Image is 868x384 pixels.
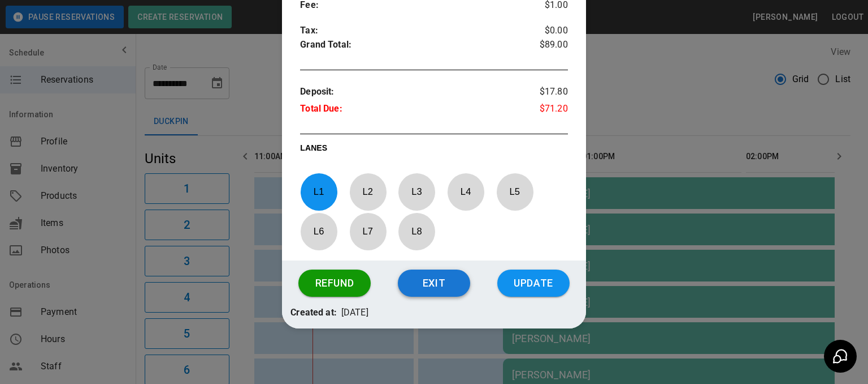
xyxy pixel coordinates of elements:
[298,270,371,297] button: Refund
[300,85,523,102] p: Deposit :
[300,142,568,158] p: LANES
[398,270,470,297] button: Exit
[300,178,337,205] p: L 1
[497,270,570,297] button: Update
[523,102,568,119] p: $71.20
[349,218,387,245] p: L 7
[300,102,523,119] p: Total Due :
[523,85,568,102] p: $17.80
[300,38,523,55] p: Grand Total :
[398,178,435,205] p: L 3
[341,306,368,320] p: [DATE]
[398,218,435,245] p: L 8
[447,178,484,205] p: L 4
[300,218,337,245] p: L 6
[523,24,568,38] p: $0.00
[300,24,523,38] p: Tax :
[349,178,387,205] p: L 2
[523,38,568,55] p: $89.00
[290,306,337,320] p: Created at:
[496,178,533,205] p: L 5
